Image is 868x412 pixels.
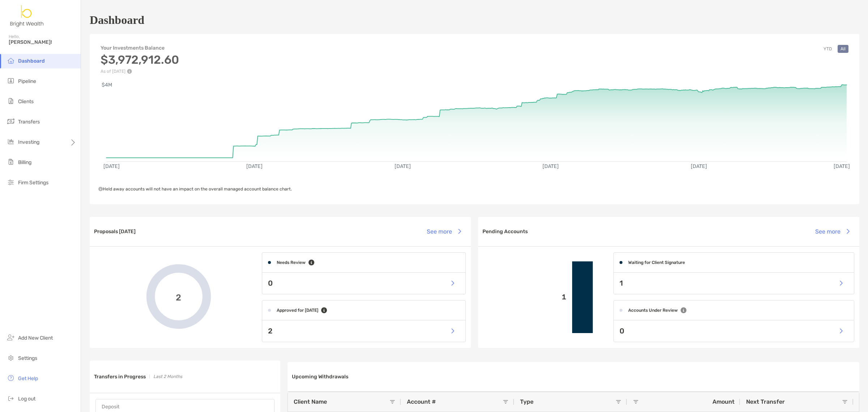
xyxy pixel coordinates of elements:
[809,223,855,239] button: See more
[620,327,624,336] p: 0
[7,374,15,382] img: get-help icon
[7,333,15,342] img: add_new_client icon
[101,45,179,51] h4: Your Investments Balance
[7,76,15,85] img: pipeline icon
[628,260,685,265] h4: Waiting for Client Signature
[101,69,179,74] p: As of [DATE]
[268,279,273,288] p: 0
[9,39,76,45] span: [PERSON_NAME]!
[18,180,48,186] span: Firm Settings
[176,291,181,302] span: 2
[838,45,848,53] button: All
[7,353,15,362] img: settings icon
[542,163,559,169] text: [DATE]
[821,45,835,53] button: YTD
[407,398,436,405] span: Account #
[18,119,40,125] span: Transfers
[101,53,179,67] h3: $3,972,912.60
[7,117,15,126] img: transfers icon
[746,398,785,405] span: Next Transfer
[18,355,37,361] span: Settings
[18,375,38,382] span: Get Help
[18,396,35,402] span: Log out
[277,308,318,313] h4: Approved for [DATE]
[90,13,144,27] h1: Dashboard
[18,335,53,341] span: Add New Client
[18,159,31,165] span: Billing
[18,98,34,105] span: Clients
[127,69,132,74] img: Performance Info
[102,404,268,410] h4: Deposit
[292,374,348,380] h3: Upcoming Withdrawals
[102,82,112,88] text: $4M
[7,97,15,105] img: clients icon
[153,372,182,381] p: Last 2 Months
[691,163,707,169] text: [DATE]
[395,163,411,169] text: [DATE]
[18,58,45,64] span: Dashboard
[484,293,566,302] p: 1
[520,398,533,405] span: Type
[268,327,272,336] p: 2
[7,394,15,403] img: logout icon
[9,3,46,29] img: Zoe Logo
[7,137,15,146] img: investing icon
[834,163,850,169] text: [DATE]
[421,223,467,239] button: See more
[103,163,120,169] text: [DATE]
[620,279,623,288] p: 1
[94,228,136,235] h3: Proposals [DATE]
[294,398,327,405] span: Client Name
[18,78,36,84] span: Pipeline
[94,374,146,380] h3: Transfers in Progress
[7,56,15,65] img: dashboard icon
[482,228,528,235] h3: Pending Accounts
[98,186,292,192] span: Held away accounts will not have an impact on the overall managed account balance chart.
[246,163,263,169] text: [DATE]
[277,260,306,265] h4: Needs Review
[7,178,15,186] img: firm-settings icon
[7,157,15,166] img: billing icon
[18,139,39,145] span: Investing
[712,398,735,405] span: Amount
[628,308,678,313] h4: Accounts Under Review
